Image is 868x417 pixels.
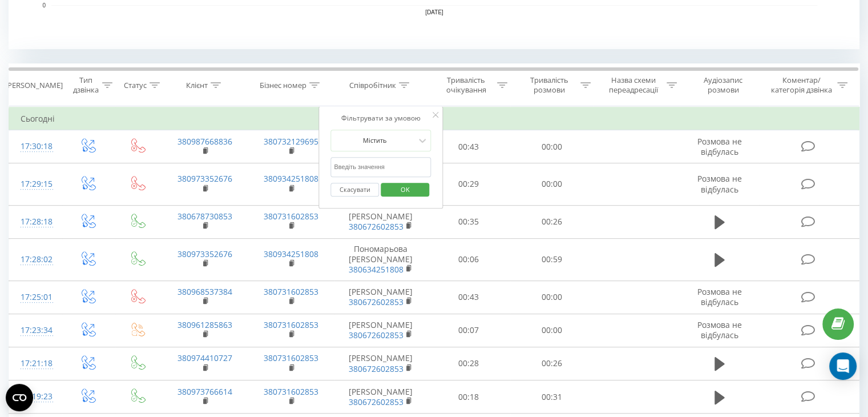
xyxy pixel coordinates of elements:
td: 00:28 [427,347,510,380]
td: 00:00 [510,314,593,347]
a: 380672602853 [349,296,403,307]
a: 380672602853 [349,221,403,232]
a: 380731602853 [264,211,318,222]
td: 00:07 [427,314,510,347]
td: [PERSON_NAME] [334,347,427,380]
div: 17:28:18 [21,211,51,233]
div: Бізнес номер [260,81,306,90]
td: 00:00 [510,130,593,163]
td: 00:00 [510,280,593,314]
span: OK [389,181,421,198]
div: Клієнт [186,81,208,90]
div: Фільтрувати за умовою [330,113,431,124]
div: [PERSON_NAME] [5,81,63,90]
div: Тривалість розмови [520,75,578,95]
a: 380731602853 [264,319,318,330]
td: 00:18 [427,380,510,414]
div: 17:19:23 [21,386,51,408]
span: Розмова не відбулась [697,286,742,307]
td: 00:59 [510,239,593,281]
a: 380731602853 [264,386,318,397]
div: Open Intercom Messenger [829,352,857,380]
div: 17:28:02 [21,248,51,271]
a: 380731602853 [264,352,318,363]
text: 0 [42,2,46,9]
a: 380672602853 [349,396,403,407]
div: Тип дзвінка [72,75,99,95]
a: 380968537384 [177,286,232,297]
div: Статус [124,81,147,90]
td: 00:35 [427,205,510,238]
text: [DATE] [425,9,443,15]
td: 00:26 [510,205,593,238]
td: 00:29 [427,163,510,206]
button: Скасувати [330,183,379,197]
div: 17:23:34 [21,319,51,342]
div: 17:30:18 [21,135,51,158]
td: 00:43 [427,280,510,314]
td: [PERSON_NAME] [334,205,427,238]
td: 00:06 [427,239,510,281]
a: 380934251808 [264,173,318,184]
div: Назва схеми переадресації [604,75,664,95]
td: [PERSON_NAME] [334,380,427,414]
a: 380974410727 [177,352,232,363]
a: 380973352676 [177,173,232,184]
button: OK [381,183,429,197]
a: 380672602853 [349,363,403,374]
div: 17:29:15 [21,173,51,195]
a: 380732129695 [264,136,318,147]
a: 380973766614 [177,386,232,397]
span: Розмова не відбулась [697,136,742,157]
a: 380961285863 [177,319,232,330]
button: Open CMP widget [6,384,33,411]
span: Розмова не відбулась [697,173,742,194]
span: Розмова не відбулась [697,319,742,340]
td: 00:26 [510,347,593,380]
a: 380934251808 [264,248,318,259]
div: 17:25:01 [21,286,51,308]
input: Введіть значення [330,157,431,177]
td: 00:43 [427,130,510,163]
div: Коментар/категорія дзвінка [768,75,834,95]
td: 00:00 [510,163,593,206]
a: 380973352676 [177,248,232,259]
a: 380987668836 [177,136,232,147]
div: 17:21:18 [21,352,51,375]
div: Тривалість очікування [438,75,495,95]
a: 380678730853 [177,211,232,222]
a: 380634251808 [349,264,403,275]
a: 380731602853 [264,286,318,297]
div: Аудіозапис розмови [690,75,757,95]
td: Сьогодні [9,107,859,130]
td: Пономарьова [PERSON_NAME] [334,239,427,281]
a: 380672602853 [349,330,403,340]
td: 00:31 [510,380,593,414]
td: [PERSON_NAME] [334,280,427,314]
div: Співробітник [349,81,396,90]
td: [PERSON_NAME] [334,314,427,347]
